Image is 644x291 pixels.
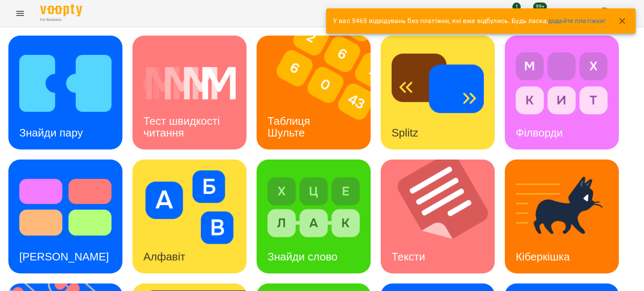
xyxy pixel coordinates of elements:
img: Тексти [381,160,505,273]
img: Тест швидкості читання [143,46,236,120]
img: Splitz [392,46,484,120]
p: У вас 5465 відвідувань без платіжки, які вже відбулись. Будь ласка, [333,16,605,26]
img: Кіберкішка [516,170,608,244]
img: Таблиця Шульте [257,36,381,149]
h3: [PERSON_NAME] [19,250,109,263]
a: Тест Струпа[PERSON_NAME] [8,160,122,273]
h3: Знайди слово [267,250,338,263]
a: КіберкішкаКіберкішка [505,160,619,273]
h3: Філворди [516,126,563,139]
img: Тест Струпа [19,170,112,244]
img: Voopty Logo [40,4,82,16]
a: АлфавітАлфавіт [132,160,247,273]
button: Menu [10,3,30,23]
img: Знайди пару [19,46,112,120]
a: ТекстиТексти [381,160,495,273]
a: Таблиця ШультеТаблиця Шульте [257,36,371,149]
h3: Кіберкішка [516,250,570,263]
img: Філворди [516,46,608,120]
h3: Тексти [392,250,425,263]
a: SplitzSplitz [381,36,495,149]
img: Знайди слово [267,170,360,244]
h3: Знайди пару [19,126,83,139]
span: For Business [40,17,82,23]
h3: Таблиця Шульте [267,115,313,139]
a: Тест швидкості читанняТест швидкості читання [132,36,247,149]
a: ФілвордиФілворди [505,36,619,149]
img: Алфавіт [143,170,236,244]
a: Знайди паруЗнайди пару [8,36,122,149]
a: додайте платіжки! [548,17,606,25]
span: 1 [512,3,521,11]
span: 99+ [533,3,547,11]
h3: Splitz [392,126,418,139]
h3: Тест швидкості читання [143,115,223,139]
h3: Алфавіт [143,250,185,263]
a: Знайди словоЗнайди слово [257,160,371,273]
